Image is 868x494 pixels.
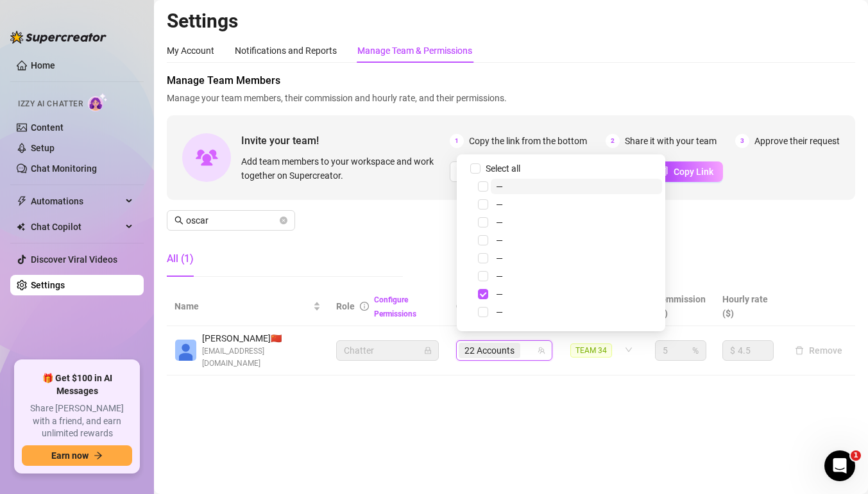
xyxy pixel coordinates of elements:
button: Copy Link [650,161,723,182]
a: Home [31,60,55,70]
span: Select all [481,161,525,176]
th: Hourly rate ($) [715,287,782,326]
span: [PERSON_NAME] 🇨🇳 [202,331,321,345]
div: Manage Team & Permissions [357,44,472,58]
span: 3 [735,134,749,148]
div: All (1) [167,251,194,267]
img: Chat Copilot [17,222,25,231]
span: Izzy AI Chatter [18,98,83,110]
a: Settings [31,280,65,290]
span: Share [PERSON_NAME] with a friend, and earn unlimited rewards [22,402,132,440]
span: 22 Accounts [464,343,515,358]
span: 2 [606,134,620,148]
span: Copy the link from the bottom [469,134,587,148]
span: team [538,347,545,354]
span: Chatter [344,341,431,360]
span: — [496,253,503,263]
span: 1 [450,134,464,148]
h2: Settings [167,9,855,33]
a: Content [31,122,64,133]
span: Chat Copilot [31,217,122,237]
th: Commission (%) [647,287,715,326]
span: Earn now [51,450,89,461]
span: 22 Accounts [459,343,520,358]
span: arrow-right [94,451,103,460]
img: Oscar Castillo [175,340,196,361]
span: Creator accounts [456,299,541,313]
iframe: Intercom live chat [824,450,855,481]
span: Automations [31,191,122,211]
div: Notifications and Reports [235,44,337,58]
span: search [174,216,183,225]
span: — [496,307,503,317]
span: Name [174,299,311,313]
span: Approve their request [754,134,840,148]
span: TEAM 34 [570,343,612,358]
span: info-circle [360,302,369,311]
span: — [496,217,503,227]
span: — [496,181,503,192]
a: Discover Viral Videos [31,254,117,265]
input: Search members [186,213,277,227]
th: Name [167,287,328,326]
span: — [496,235,503,245]
button: Remove [790,343,847,358]
span: Copy Link [674,167,713,177]
span: lock [424,347,432,354]
span: Role [336,301,355,311]
button: close-circle [280,217,287,224]
span: Select tree node [478,235,488,245]
span: Select tree node [478,289,488,299]
a: Configure Permissions [374,295,416,318]
span: 🎁 Get $100 in AI Messages [22,372,132,397]
a: Setup [31,143,55,153]
span: Select tree node [478,307,488,317]
span: Select tree node [478,217,488,227]
span: [EMAIL_ADDRESS][DOMAIN_NAME] [202,345,321,370]
div: My Account [167,44,214,58]
span: 1 [851,450,861,461]
img: logo-BBDzfeDw.svg [10,31,106,44]
img: AI Chatter [88,93,108,111]
span: — [496,289,503,299]
span: Manage Team Members [167,73,855,88]
span: Share it with your team [625,134,717,148]
span: Select tree node [478,181,488,192]
span: Select tree node [478,271,488,281]
span: Add team members to your workspace and work together on Supercreator. [241,154,445,183]
button: Earn nowarrow-right [22,445,132,466]
span: — [496,199,503,210]
span: Manage your team members, their commission and hourly rate, and their permissions. [167,91,855,105]
span: Invite your team! [241,133,450,149]
span: thunderbolt [17,196,27,206]
a: Chat Monitoring [31,163,97,174]
span: Select tree node [478,199,488,210]
span: — [496,271,503,281]
span: Select tree node [478,253,488,263]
